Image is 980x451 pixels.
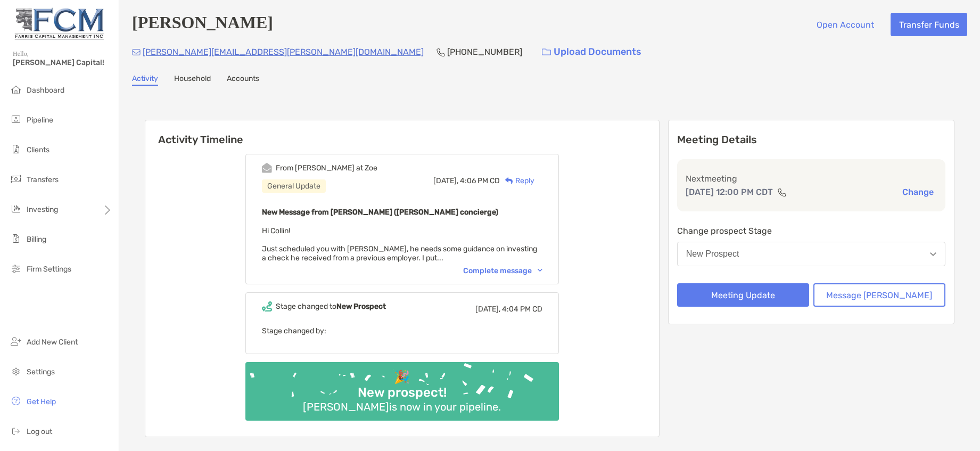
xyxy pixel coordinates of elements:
[677,242,945,266] button: New Prospect
[535,40,648,63] a: Upload Documents
[10,232,22,245] img: billing icon
[677,133,945,146] p: Meeting Details
[132,74,158,86] a: Activity
[686,249,739,259] div: New Prospect
[10,173,22,185] img: transfers icon
[27,427,52,436] span: Log out
[475,305,500,314] span: [DATE],
[500,175,534,186] div: Reply
[27,86,64,95] span: Dashboard
[262,324,542,338] p: Stage changed by:
[262,301,272,311] img: Event icon
[777,188,787,196] img: communication type
[10,143,22,155] img: clients icon
[505,177,513,184] img: Reply icon
[10,113,22,126] img: pipeline icon
[174,74,211,86] a: Household
[336,302,386,311] b: New Prospect
[10,335,22,348] img: add_new_client icon
[447,45,522,59] p: [PHONE_NUMBER]
[686,172,937,185] p: Next meeting
[10,365,22,378] img: settings icon
[13,4,106,43] img: Zoe Logo
[27,397,56,406] span: Get Help
[433,176,458,185] span: [DATE],
[27,175,59,184] span: Transfers
[132,13,273,36] h4: [PERSON_NAME]
[538,269,542,272] img: Chevron icon
[899,186,937,198] button: Change
[227,74,259,86] a: Accounts
[502,305,542,314] span: 4:04 PM CD
[463,266,542,275] div: Complete message
[677,224,945,237] p: Change prospect Stage
[276,302,386,311] div: Stage changed to
[10,262,22,275] img: firm-settings icon
[143,45,424,59] p: [PERSON_NAME][EMAIL_ADDRESS][PERSON_NAME][DOMAIN_NAME]
[262,226,537,263] span: Hi Collin! Just scheduled you with [PERSON_NAME], he needs some guidance on investing a check he ...
[262,179,326,193] div: General Update
[27,367,55,376] span: Settings
[145,120,659,146] h6: Activity Timeline
[276,163,377,173] div: From [PERSON_NAME] at Zoe
[891,13,967,36] button: Transfer Funds
[437,48,445,56] img: Phone Icon
[460,176,500,185] span: 4:06 PM CD
[27,265,71,274] span: Firm Settings
[808,13,882,36] button: Open Account
[27,205,58,214] span: Investing
[686,185,773,199] p: [DATE] 12:00 PM CDT
[262,163,272,173] img: Event icon
[27,116,53,125] span: Pipeline
[930,252,936,256] img: Open dropdown arrow
[27,338,78,347] span: Add New Client
[10,202,22,215] img: investing icon
[10,424,22,437] img: logout icon
[13,58,112,67] span: [PERSON_NAME] Capital!
[245,362,559,412] img: Confetti
[299,400,505,413] div: [PERSON_NAME] is now in your pipeline.
[10,395,22,407] img: get-help icon
[542,48,551,56] img: button icon
[10,83,22,96] img: dashboard icon
[27,235,46,244] span: Billing
[677,283,809,307] button: Meeting Update
[27,145,50,154] span: Clients
[132,49,141,55] img: Email Icon
[353,385,451,400] div: New prospect!
[262,208,498,217] b: New Message from [PERSON_NAME] ([PERSON_NAME] concierge)
[390,370,414,385] div: 🎉
[813,283,945,307] button: Message [PERSON_NAME]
